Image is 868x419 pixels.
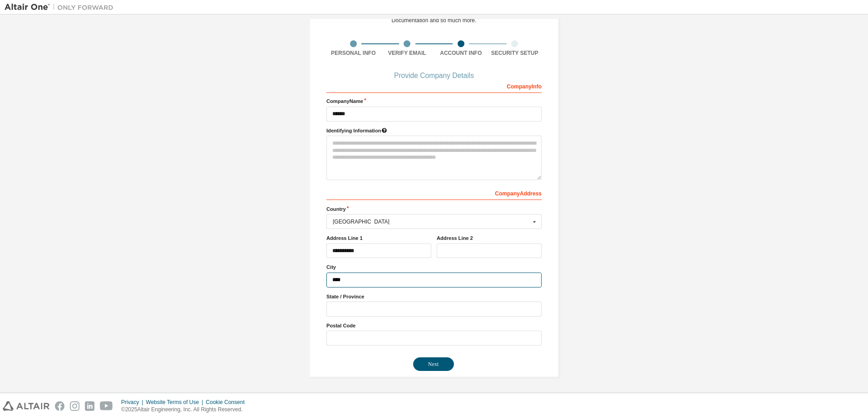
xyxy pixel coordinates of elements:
[326,263,542,271] label: City
[434,49,488,57] div: Account Info
[85,401,94,411] img: linkedin.svg
[121,406,250,414] p: © 2025 Altair Engineering, Inc. All Rights Reserved.
[55,401,64,411] img: facebook.svg
[488,49,542,57] div: Security Setup
[380,49,434,57] div: Verify Email
[3,401,49,411] img: altair_logo.svg
[100,401,113,411] img: youtube.svg
[70,401,79,411] img: instagram.svg
[326,185,542,200] div: Company Address
[326,322,542,329] label: Postal Code
[333,219,530,224] div: [GEOGRAPHIC_DATA]
[326,49,380,57] div: Personal Info
[326,234,431,242] label: Address Line 1
[326,97,542,105] label: Company Name
[121,399,146,406] div: Privacy
[413,357,454,371] button: Next
[146,399,206,406] div: Website Terms of Use
[5,3,118,12] img: Altair One
[326,73,542,78] div: Provide Company Details
[326,78,542,93] div: Company Info
[437,234,542,242] label: Address Line 2
[326,205,542,213] label: Country
[326,127,542,134] label: Please provide any information that will help our support team identify your company. Email and n...
[326,293,542,300] label: State / Province
[206,399,250,406] div: Cookie Consent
